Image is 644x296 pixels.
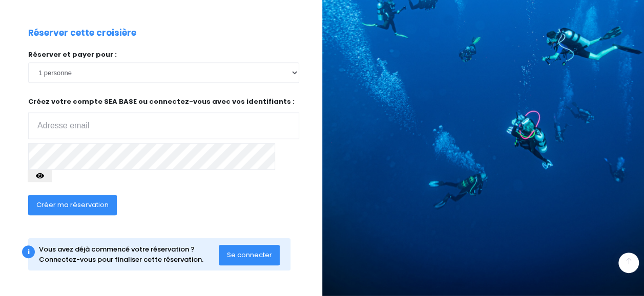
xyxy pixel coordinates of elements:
div: Vous avez déjà commencé votre réservation ? Connectez-vous pour finaliser cette réservation. [39,244,219,264]
input: Adresse email [28,112,299,139]
p: Réserver cette croisière [28,27,136,40]
span: Se connecter [227,250,272,260]
div: i [22,245,35,258]
p: Créez votre compte SEA BASE ou connectez-vous avec vos identifiants : [28,97,299,139]
p: Réserver et payer pour : [28,50,299,60]
button: Se connecter [219,245,280,265]
button: Créer ma réservation [28,195,117,215]
a: Se connecter [219,250,280,259]
span: Créer ma réservation [36,200,109,210]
